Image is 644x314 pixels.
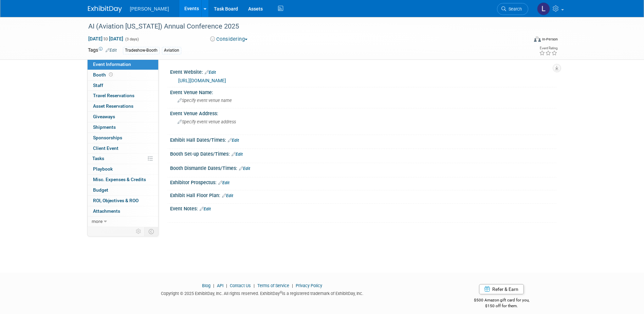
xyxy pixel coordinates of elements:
span: Misc. Expenses & Credits [93,177,146,182]
a: Shipments [88,122,158,133]
span: Giveaways [93,114,115,119]
a: Client Event [88,143,158,154]
a: Travel Reservations [88,91,158,101]
a: Edit [228,138,239,143]
div: AI (Aviation [US_STATE]) Annual Conference 2025 [86,20,518,33]
span: Asset Reservations [93,103,133,109]
a: Misc. Expenses & Credits [88,175,158,185]
span: Staff [93,83,103,88]
span: | [224,283,229,288]
div: Event Venue Name: [170,87,556,96]
div: Exhibitor Prospectus: [170,177,556,186]
div: In-Person [542,37,558,42]
a: Search [497,3,528,15]
span: ROI, Objectives & ROO [93,198,139,203]
div: Tradeshow-Booth [123,47,160,54]
span: Tasks [92,156,104,161]
img: Lindsey Wolanczyk [537,2,550,15]
span: more [92,219,103,224]
div: Exhibit Hall Dates/Times: [170,135,556,144]
span: Specify event venue name [178,98,232,103]
span: [PERSON_NAME] [130,6,169,12]
button: Considering [208,36,250,43]
a: Giveaways [88,112,158,122]
div: Event Rating [539,47,557,50]
span: Booth [93,72,114,77]
a: Edit [232,152,243,157]
td: Personalize Event Tab Strip [133,227,145,236]
span: Shipments [93,124,116,130]
span: | [211,283,216,288]
a: Edit [200,207,211,211]
div: Aviation [162,47,181,54]
span: Search [506,6,522,12]
img: Format-Inperson.png [534,36,541,42]
a: Edit [205,70,216,75]
a: Contact Us [230,283,251,288]
div: Copyright © 2025 ExhibitDay, Inc. All rights reserved. ExhibitDay is a registered trademark of Ex... [88,289,437,297]
span: Attachments [93,208,120,214]
a: API [217,283,223,288]
span: Event Information [93,62,131,67]
span: Travel Reservations [93,93,134,98]
div: Event Venue Address: [170,108,556,117]
div: Booth Set-up Dates/Times: [170,149,556,158]
div: Event Format [488,35,558,46]
a: [URL][DOMAIN_NAME] [178,78,226,83]
a: Refer & Earn [479,284,524,294]
a: Edit [239,166,250,171]
a: ROI, Objectives & ROO [88,196,158,206]
td: Toggle Event Tabs [144,227,158,236]
span: Client Event [93,145,118,151]
sup: ® [280,291,282,294]
div: Event Notes: [170,204,556,212]
span: Playbook [93,166,113,172]
a: Blog [202,283,210,288]
span: [DATE] [DATE] [88,36,124,42]
span: Booth not reserved yet [108,72,114,77]
div: Exhibit Hall Floor Plan: [170,190,556,199]
div: Booth Dismantle Dates/Times: [170,163,556,172]
a: Budget [88,185,158,195]
a: Terms of Service [257,283,289,288]
span: to [103,36,109,41]
a: Tasks [88,154,158,164]
a: more [88,216,158,227]
div: Event Website: [170,67,556,76]
a: Event Information [88,59,158,70]
span: Sponsorships [93,135,122,140]
span: | [252,283,256,288]
div: $150 off for them. [447,303,556,309]
div: $500 Amazon gift card for you, [447,293,556,309]
img: ExhibitDay [88,6,122,13]
a: Staff [88,81,158,91]
td: Tags [88,47,117,54]
a: Sponsorships [88,133,158,143]
a: Edit [106,48,117,53]
a: Edit [218,180,229,185]
span: | [290,283,295,288]
a: Playbook [88,164,158,174]
a: Asset Reservations [88,101,158,111]
span: (3 days) [125,37,139,41]
a: Attachments [88,206,158,216]
a: Booth [88,70,158,80]
a: Privacy Policy [296,283,322,288]
span: Specify event venue address [178,119,236,124]
a: Edit [222,193,233,198]
span: Budget [93,187,108,193]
